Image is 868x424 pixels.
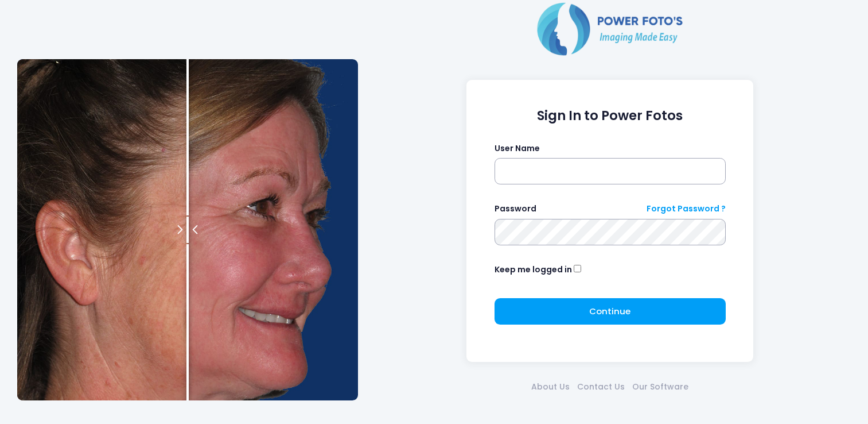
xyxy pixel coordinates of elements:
[629,381,692,393] a: Our Software
[495,108,726,124] h1: Sign In to Power Fotos
[647,203,726,215] a: Forgot Password ?
[495,142,540,155] label: User Name
[574,381,629,393] a: Contact Us
[495,203,536,215] label: Password
[528,381,574,393] a: About Us
[495,264,572,276] label: Keep me logged in
[589,305,630,317] span: Continue
[495,298,726,325] button: Continue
